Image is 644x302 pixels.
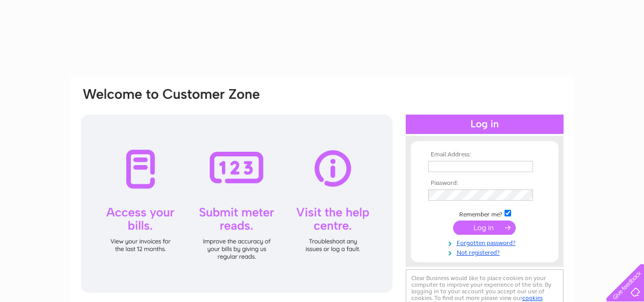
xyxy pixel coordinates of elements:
[426,151,544,158] th: Email Address:
[428,237,544,247] a: Forgotten password?
[453,221,516,235] input: Submit
[426,208,544,218] td: Remember me?
[428,247,544,257] a: Not registered?
[426,180,544,187] th: Password:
